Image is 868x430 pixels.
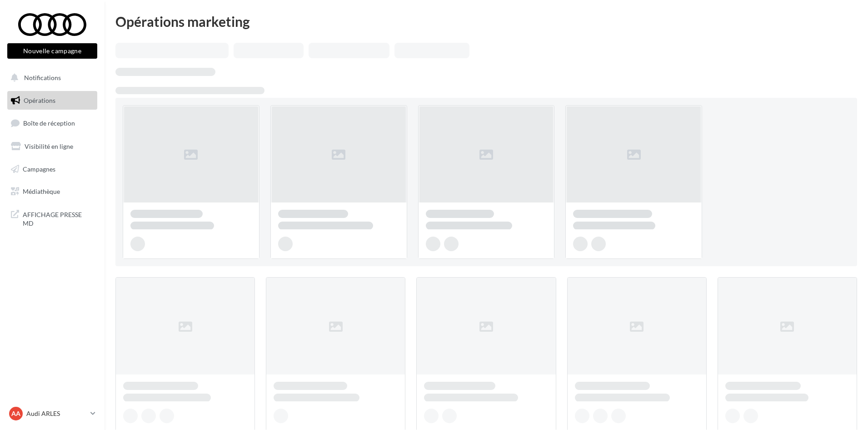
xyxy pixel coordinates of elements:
span: AFFICHAGE PRESSE MD [23,208,94,228]
a: Opérations [5,91,99,110]
a: Visibilité en ligne [5,137,99,156]
span: Visibilité en ligne [25,142,73,150]
button: Nouvelle campagne [7,43,97,59]
div: Opérations marketing [115,15,857,28]
a: Boîte de réception [5,113,99,133]
span: AA [11,409,20,418]
a: Médiathèque [5,182,99,201]
span: Opérations [24,96,55,104]
span: Campagnes [23,165,55,172]
a: AFFICHAGE PRESSE MD [5,205,99,232]
p: Audi ARLES [26,409,87,418]
a: Campagnes [5,160,99,179]
span: Notifications [24,74,61,81]
button: Notifications [5,68,95,87]
span: Boîte de réception [23,119,75,127]
span: Médiathèque [23,187,60,195]
a: AA Audi ARLES [7,405,97,422]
